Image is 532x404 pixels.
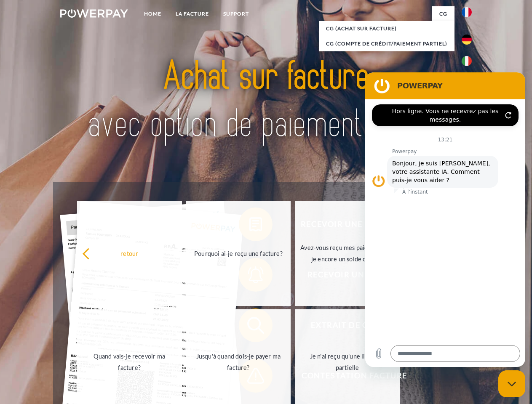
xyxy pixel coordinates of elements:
[60,9,128,18] img: logo-powerpay-white.svg
[319,21,454,36] a: CG (achat sur facture)
[216,6,256,21] a: Support
[168,6,216,21] a: LA FACTURE
[432,6,454,21] a: CG
[191,247,286,259] div: Pourquoi ai-je reçu une facture?
[295,201,400,306] a: Avez-vous reçu mes paiements, ai-je encore un solde ouvert?
[300,351,395,373] div: Je n'ai reçu qu'une livraison partielle
[137,6,168,21] a: Home
[80,40,452,161] img: title-powerpay_fr.svg
[462,56,472,66] img: it
[300,242,395,265] div: Avez-vous reçu mes paiements, ai-je encore un solde ouvert?
[462,35,472,45] img: de
[365,72,525,367] iframe: Fenêtre de messagerie
[82,351,177,373] div: Quand vais-je recevoir ma facture?
[462,7,472,17] img: fr
[498,370,525,397] iframe: Bouton de lancement de la fenêtre de messagerie, conversation en cours
[191,351,286,373] div: Jusqu'à quand dois-je payer ma facture?
[319,36,454,51] a: CG (Compte de crédit/paiement partiel)
[82,247,177,259] div: retour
